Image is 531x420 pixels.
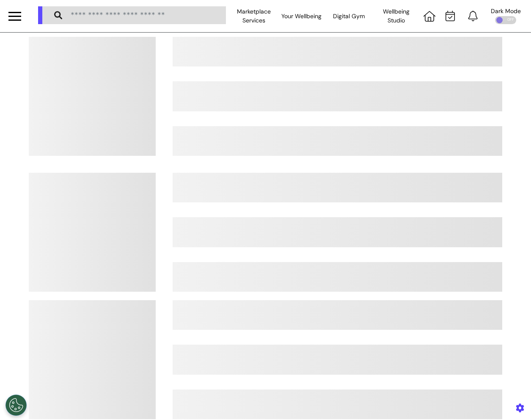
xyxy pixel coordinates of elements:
[278,4,325,28] div: Your Wellbeing
[230,4,278,28] div: Marketplace Services
[6,395,27,416] button: Open Preferences
[325,4,373,28] div: Digital Gym
[491,8,521,14] div: Dark Mode
[495,16,516,24] div: OFF
[373,4,420,28] div: Wellbeing Studio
